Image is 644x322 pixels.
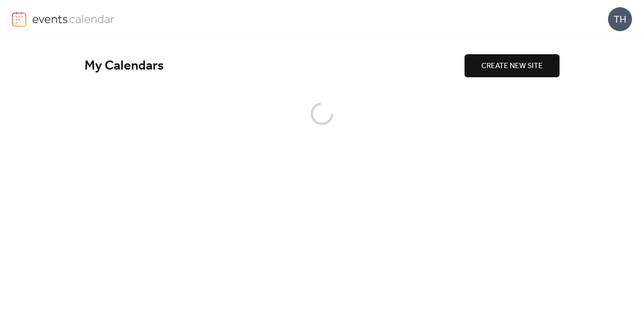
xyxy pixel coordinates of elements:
div: TH [608,7,632,31]
button: CREATE NEW SITE [465,54,560,77]
span: CREATE NEW SITE [481,60,543,72]
img: logo [12,12,26,27]
img: logo-type [32,12,115,26]
div: My Calendars [84,58,465,74]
